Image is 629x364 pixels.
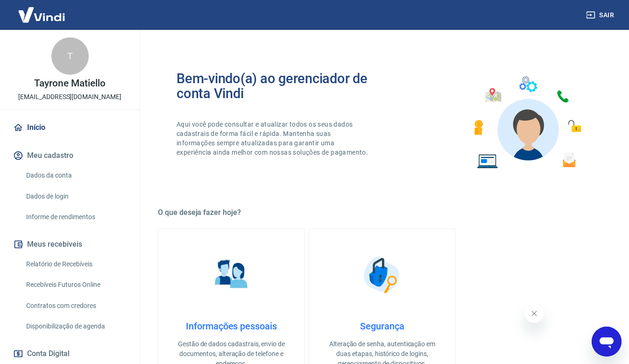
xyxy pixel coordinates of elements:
button: Meu cadastro [11,145,128,166]
img: Imagem de um avatar masculino com diversos icones exemplificando as funcionalidades do gerenciado... [466,71,588,174]
h4: Segurança [324,321,440,332]
h2: Bem-vindo(a) ao gerenciador de conta Vindi [177,71,382,101]
a: Contratos com credores [22,296,128,315]
a: Início [11,117,128,138]
p: Tayrone Matiello [34,79,105,88]
a: Dados da conta [22,166,128,185]
a: Dados de login [22,187,128,206]
p: [EMAIL_ADDRESS][DOMAIN_NAME] [18,92,121,102]
button: Meus recebíveis [11,234,128,255]
p: Aqui você pode consultar e atualizar todos os seus dados cadastrais de forma fácil e rápida. Mant... [177,120,370,157]
button: Sair [584,7,618,24]
a: Recebíveis Futuros Online [22,275,128,294]
a: Relatório de Recebíveis [22,255,128,274]
img: Segurança [359,251,406,298]
a: Disponibilização de agenda [22,317,128,336]
iframe: Botão para abrir a janela de mensagens [592,327,622,357]
h5: O que deseja fazer hoje? [158,208,607,217]
a: Informe de rendimentos [22,207,128,227]
span: Olá! Precisa de ajuda? [6,7,78,14]
iframe: Fechar mensagem [525,304,544,323]
div: T [51,37,89,75]
h4: Informações pessoais [173,321,290,332]
button: Conta Digital [11,343,128,364]
img: Informações pessoais [208,251,255,298]
img: Vindi [11,0,72,29]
